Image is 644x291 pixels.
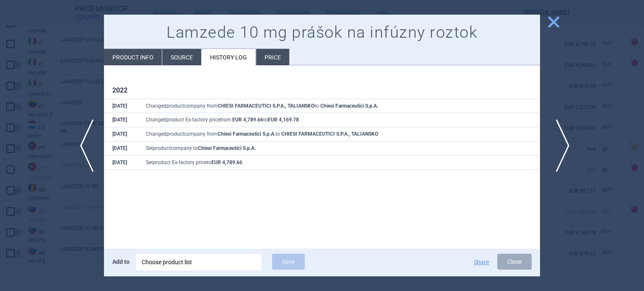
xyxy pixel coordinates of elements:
th: [DATE] [104,99,138,113]
strong: Chiesi Farmaceutici S.p.A. [320,103,378,109]
strong: Chiesi Farmaceutici S.p.A. [218,131,275,137]
strong: CHIESI FARMACEUTICI S.P.A., TALIANSKO [218,103,314,109]
h1: Lamzede 10 mg prášok na infúzny roztok [112,23,532,42]
span: Changed product Ex-factory price from to [146,117,299,123]
th: [DATE] [104,155,138,170]
strong: EUR 4,789.66 [232,117,263,123]
li: History log [202,49,256,65]
th: [DATE] [104,113,138,127]
span: Changed product company from to [146,103,378,109]
h1: 2022 [112,86,532,94]
p: Add to [112,254,130,270]
strong: CHIESI FARMACEUTICI S.P.A., TALIANSKO [281,131,378,137]
button: Close [497,254,532,270]
th: [DATE] [104,127,138,142]
strong: EUR 4,169.78 [268,117,299,123]
div: Choose product list [136,254,262,270]
li: Product info [104,49,162,65]
strong: EUR 4,789.66 [211,160,242,165]
span: Set product company to [146,145,256,151]
button: Save [272,254,305,270]
li: Source [162,49,201,65]
div: Choose product list [142,254,256,270]
strong: Chiesi Farmaceutici S.p.A. [198,145,256,151]
th: [DATE] [104,141,138,155]
li: Price [256,49,289,65]
span: Changed product company from to [146,131,378,137]
button: Share [474,259,489,265]
span: Set product Ex-factory price to [146,160,242,165]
